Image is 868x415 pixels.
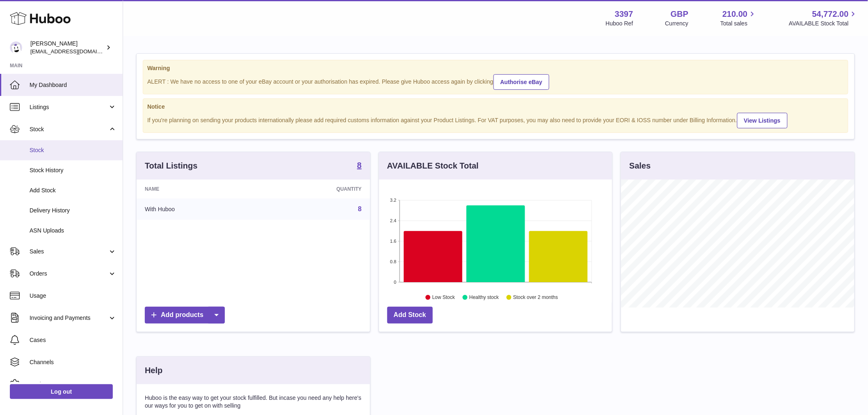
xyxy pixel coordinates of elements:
[789,9,858,27] a: 54,772.00 AVAILABLE Stock Total
[30,381,116,388] span: Settings
[260,180,370,198] th: Quantity
[390,198,396,203] text: 3.2
[147,64,844,72] strong: Warning
[30,81,116,89] span: My Dashboard
[30,103,108,111] span: Listings
[720,9,757,27] a: 210.00 Total sales
[390,218,396,223] text: 2.4
[720,20,757,27] span: Total sales
[10,41,22,54] img: sales@canchema.com
[30,48,121,55] span: [EMAIL_ADDRESS][DOMAIN_NAME]
[30,207,116,214] span: Delivery History
[665,20,689,27] div: Currency
[390,239,396,244] text: 1.6
[147,103,844,111] strong: Notice
[30,187,116,194] span: Add Stock
[30,40,104,55] div: [PERSON_NAME]
[30,292,116,300] span: Usage
[722,9,747,20] span: 210.00
[145,394,362,410] p: Huboo is the easy way to get your stock fulfilled. But incase you need any help here's our ways f...
[789,20,858,27] span: AVAILABLE Stock Total
[358,205,362,212] a: 8
[387,160,479,171] h3: AVAILABLE Stock Total
[493,74,550,90] a: Authorise eBay
[671,9,688,20] strong: GBP
[147,73,844,90] div: ALERT : We have no access to one of your eBay account or your authorisation has expired. Please g...
[357,161,362,171] a: 8
[145,160,198,171] h3: Total Listings
[137,198,260,220] td: With Huboo
[30,125,108,133] span: Stock
[137,180,260,198] th: Name
[432,295,455,301] text: Low Stock
[10,384,113,399] a: Log out
[30,358,116,366] span: Channels
[30,227,116,235] span: ASN Uploads
[812,9,849,20] span: 54,772.00
[30,270,108,278] span: Orders
[629,160,651,171] h3: Sales
[513,295,558,301] text: Stock over 2 months
[30,314,108,322] span: Invoicing and Payments
[30,166,116,174] span: Stock History
[147,112,844,128] div: If you're planning on sending your products internationally please add required customs informati...
[469,295,499,301] text: Healthy stock
[394,280,396,285] text: 0
[606,20,633,27] div: Huboo Ref
[145,307,225,324] a: Add products
[387,307,433,324] a: Add Stock
[357,161,362,169] strong: 8
[145,365,162,376] h3: Help
[737,113,788,128] a: View Listings
[30,146,116,154] span: Stock
[30,248,108,255] span: Sales
[30,336,116,344] span: Cases
[615,9,633,20] strong: 3397
[390,259,396,264] text: 0.8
